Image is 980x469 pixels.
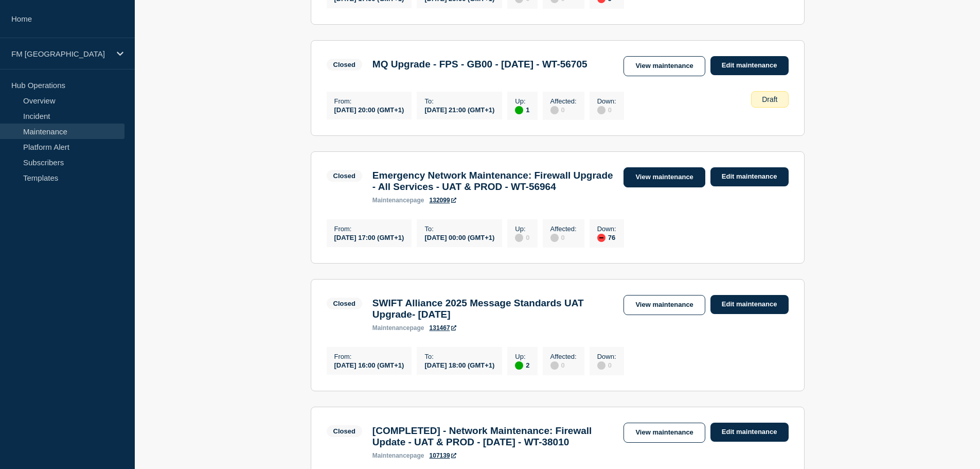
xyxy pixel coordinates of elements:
div: down [597,234,605,242]
p: Up : [515,353,529,360]
a: 107139 [430,452,456,459]
h3: SWIFT Alliance 2025 Message Standards UAT Upgrade- [DATE] [372,298,614,320]
p: From : [334,353,404,360]
h3: Emergency Network Maintenance: Firewall Upgrade - All Services - UAT & PROD - WT-56964 [372,170,614,193]
div: 1 [515,105,529,114]
p: Affected : [550,97,577,105]
a: Edit maintenance [710,423,789,442]
p: Affected : [550,225,577,233]
div: 0 [550,233,577,242]
p: From : [334,225,404,233]
div: disabled [550,361,559,370]
span: maintenance [372,197,410,204]
div: 0 [550,360,577,370]
div: disabled [597,106,605,114]
div: [DATE] 21:00 (GMT+1) [424,105,494,114]
a: Edit maintenance [710,167,789,186]
div: disabled [550,106,559,114]
div: disabled [515,234,523,242]
div: 76 [597,233,616,242]
div: [DATE] 00:00 (GMT+1) [424,233,494,241]
p: Down : [597,225,616,233]
h3: [COMPLETED] - Network Maintenance: Firewall Update - UAT & PROD - [DATE] - WT-38010 [372,425,614,448]
div: 0 [597,360,616,370]
p: To : [424,97,494,105]
div: Closed [333,61,355,68]
a: View maintenance [623,295,705,315]
a: View maintenance [623,167,705,187]
div: [DATE] 17:00 (GMT+1) [334,233,404,241]
h3: MQ Upgrade - FPS - GB00 - [DATE] - WT-56705 [372,59,587,70]
a: 131467 [430,324,456,332]
a: Edit maintenance [710,295,789,314]
p: To : [424,225,494,233]
p: From : [334,97,404,105]
div: Closed [333,427,355,435]
div: 0 [550,105,577,114]
div: Draft [751,91,788,108]
p: Down : [597,353,616,360]
a: View maintenance [623,56,705,76]
p: Affected : [550,353,577,360]
p: To : [424,353,494,360]
p: page [372,452,424,459]
div: [DATE] 18:00 (GMT+1) [424,360,494,369]
div: [DATE] 20:00 (GMT+1) [334,105,404,114]
div: Closed [333,300,355,307]
span: maintenance [372,452,410,459]
div: disabled [597,361,605,370]
p: FM [GEOGRAPHIC_DATA] [11,49,110,58]
div: 0 [515,233,529,242]
div: Closed [333,172,355,180]
p: page [372,197,424,204]
div: up [515,106,523,114]
p: Up : [515,225,529,233]
div: disabled [550,234,559,242]
a: Edit maintenance [710,56,789,75]
a: View maintenance [623,423,705,443]
div: 0 [597,105,616,114]
div: up [515,361,523,370]
a: 132099 [430,197,456,204]
div: [DATE] 16:00 (GMT+1) [334,360,404,369]
p: Down : [597,97,616,105]
p: page [372,324,424,332]
div: 2 [515,360,529,370]
span: maintenance [372,324,410,332]
p: Up : [515,97,529,105]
